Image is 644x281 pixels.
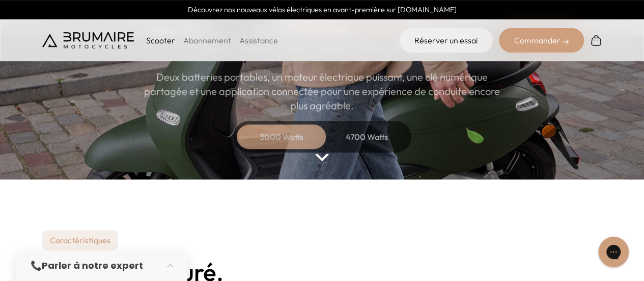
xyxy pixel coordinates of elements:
div: Commander [499,28,584,53]
p: Caractéristiques [42,230,118,250]
a: Réserver un essai [399,28,493,53]
a: Abonnement [183,35,231,45]
iframe: Gorgias live chat messenger [593,233,634,271]
a: Assistance [239,35,278,45]
img: right-arrow-2.png [563,39,569,45]
img: arrow-bottom.png [315,154,328,161]
div: 4700 Watts [326,124,408,149]
img: Brumaire Motocycles [42,32,134,48]
img: Panier [590,34,602,46]
div: 3000 Watts [241,124,322,149]
p: Scooter [146,34,175,46]
p: Deux batteries portables, un moteur électrique puissant, une clé numérique partagée et une applic... [144,70,500,113]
